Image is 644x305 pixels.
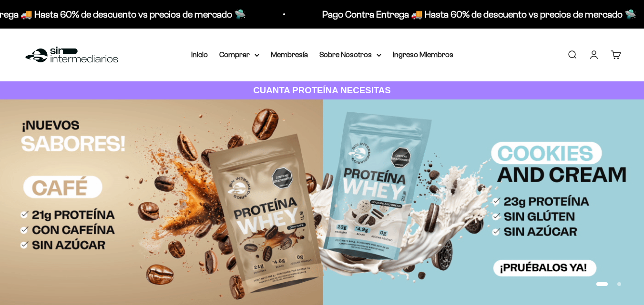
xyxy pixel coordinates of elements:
[253,85,391,95] strong: CUANTA PROTEÍNA NECESITAS
[191,50,208,59] a: Inicio
[271,50,308,59] a: Membresía
[321,7,635,22] p: Pago Contra Entrega 🚚 Hasta 60% de descuento vs precios de mercado 🛸
[219,49,259,61] summary: Comprar
[393,50,453,59] a: Ingreso Miembros
[319,49,381,61] summary: Sobre Nosotros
